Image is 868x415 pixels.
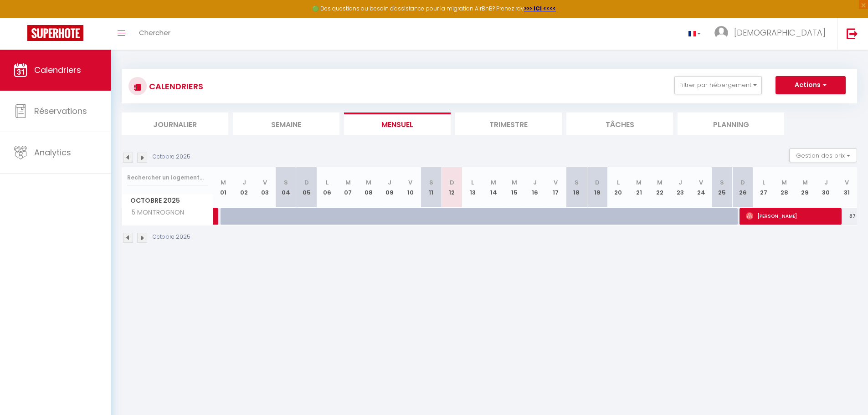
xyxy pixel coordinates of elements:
[132,18,177,50] a: Chercher
[234,167,255,208] th: 02
[388,178,391,187] abbr: J
[421,167,442,208] th: 11
[462,167,483,208] th: 13
[789,149,857,162] button: Gestion des prix
[776,76,846,94] button: Actions
[242,178,246,187] abbr: J
[545,167,566,208] th: 17
[123,208,186,218] span: 5 MONTROGNON
[575,178,579,187] abbr: S
[636,178,642,187] abbr: M
[714,26,728,40] img: ...
[836,167,857,208] th: 31
[366,178,371,187] abbr: M
[450,178,454,187] abbr: D
[617,178,620,187] abbr: L
[678,178,682,187] abbr: J
[139,28,170,37] span: Chercher
[753,167,774,208] th: 27
[284,178,288,187] abbr: S
[708,18,837,50] a: ... [DEMOGRAPHIC_DATA]
[774,167,795,208] th: 28
[587,167,608,208] th: 19
[400,167,421,208] th: 10
[34,105,87,117] span: Réservations
[34,64,81,76] span: Calendriers
[649,167,670,208] th: 22
[153,153,190,161] p: Octobre 2025
[608,167,629,208] th: 20
[153,233,190,241] p: Octobre 2025
[781,178,787,187] abbr: M
[429,178,433,187] abbr: S
[512,178,517,187] abbr: M
[524,167,545,208] th: 16
[263,178,267,187] abbr: V
[524,5,556,12] a: >>> ICI <<<<
[678,113,784,135] li: Planning
[34,147,71,158] span: Analytics
[670,167,691,208] th: 23
[740,178,745,187] abbr: D
[746,207,837,225] span: [PERSON_NAME]
[795,167,816,208] th: 29
[408,178,412,187] abbr: V
[816,167,837,208] th: 30
[802,178,808,187] abbr: M
[304,178,309,187] abbr: D
[296,167,317,208] th: 05
[847,28,858,39] img: logout
[595,178,600,187] abbr: D
[275,167,296,208] th: 04
[127,169,208,186] input: Rechercher un logement...
[379,167,400,208] th: 09
[359,167,380,208] th: 08
[824,178,828,187] abbr: J
[720,178,724,187] abbr: S
[566,113,673,135] li: Tâches
[255,167,276,208] th: 03
[699,178,703,187] abbr: V
[691,167,712,208] th: 24
[674,76,762,94] button: Filtrer par hébergement
[732,167,753,208] th: 26
[554,178,558,187] abbr: V
[317,167,338,208] th: 06
[566,167,587,208] th: 18
[762,178,765,187] abbr: L
[657,178,663,187] abbr: M
[442,167,462,208] th: 12
[533,178,537,187] abbr: J
[845,178,849,187] abbr: V
[471,178,474,187] abbr: L
[712,167,733,208] th: 25
[122,113,228,135] li: Journalier
[345,178,351,187] abbr: M
[455,113,562,135] li: Trimestre
[504,167,525,208] th: 15
[734,27,826,38] span: [DEMOGRAPHIC_DATA]
[122,194,213,207] span: Octobre 2025
[27,25,83,41] img: Super Booking
[213,167,234,208] th: 01
[338,167,359,208] th: 07
[836,208,857,225] div: 87
[628,167,649,208] th: 21
[326,178,329,187] abbr: L
[233,113,339,135] li: Semaine
[491,178,496,187] abbr: M
[344,113,451,135] li: Mensuel
[483,167,504,208] th: 14
[221,178,226,187] abbr: M
[147,76,203,97] h3: CALENDRIERS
